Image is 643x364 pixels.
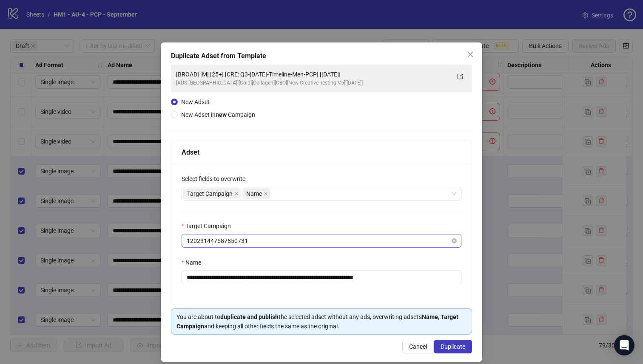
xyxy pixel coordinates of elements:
[464,48,477,61] button: Close
[409,343,427,350] span: Cancel
[220,313,279,320] strong: duplicate and publish
[402,340,434,353] button: Cancel
[176,70,450,79] div: [BROAD] [M] [25+] [CRE: Q3-[DATE]-Timeline-Men-PCP] [[DATE]]
[176,312,467,331] div: You are about to the selected adset without any ads, overwriting adset's and keeping all other fi...
[452,238,457,243] span: loading
[246,189,262,198] span: Name
[467,51,474,58] span: close
[457,73,463,79] span: export
[234,192,239,196] span: close
[182,147,461,158] div: Adset
[452,238,457,243] span: close-circle
[216,111,227,118] strong: new
[176,79,450,87] div: [AUS [GEOGRAPHIC_DATA]][Cold][Collagen][CBO][New Creative Testing V5][[DATE]]
[182,271,461,284] input: Name
[242,189,270,199] span: Name
[181,111,255,118] span: New Adset in Campaign
[187,234,456,247] span: 120231447687850731
[182,174,251,183] label: Select fields to overwrite
[181,99,210,105] span: New Adset
[182,258,207,267] label: Name
[171,51,472,61] div: Duplicate Adset from Template
[176,313,458,330] strong: Name, Target Campaign
[187,189,233,198] span: Target Campaign
[614,335,634,356] div: Open Intercom Messenger
[434,340,472,353] button: Duplicate
[182,221,236,231] label: Target Campaign
[441,343,465,350] span: Duplicate
[264,192,268,196] span: close
[183,189,241,199] span: Target Campaign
